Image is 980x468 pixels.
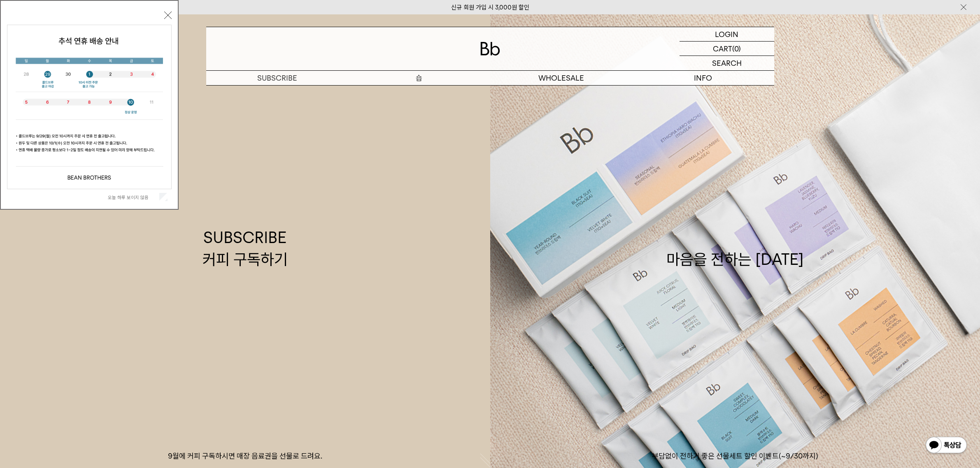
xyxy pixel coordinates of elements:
label: 오늘 하루 보이지 않음 [108,195,158,200]
a: 숍 [348,71,490,85]
img: 5e4d662c6b1424087153c0055ceb1a13_140731.jpg [7,25,171,189]
a: 신규 회원 가입 시 3,000원 할인 [451,4,529,11]
p: SEARCH [712,56,742,70]
button: 닫기 [164,12,172,19]
a: CART (0) [680,42,774,56]
p: (0) [732,42,741,56]
a: SUBSCRIBE [206,71,348,85]
img: 카카오톡 채널 1:1 채팅 버튼 [925,436,968,456]
img: 로고 [480,42,500,56]
p: INFO [632,71,774,85]
div: SUBSCRIBE 커피 구독하기 [203,227,288,270]
p: LOGIN [715,27,738,41]
div: 마음을 전하는 [DATE] [666,227,804,270]
p: CART [713,42,732,56]
p: WHOLESALE [490,71,632,85]
a: LOGIN [680,27,774,42]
